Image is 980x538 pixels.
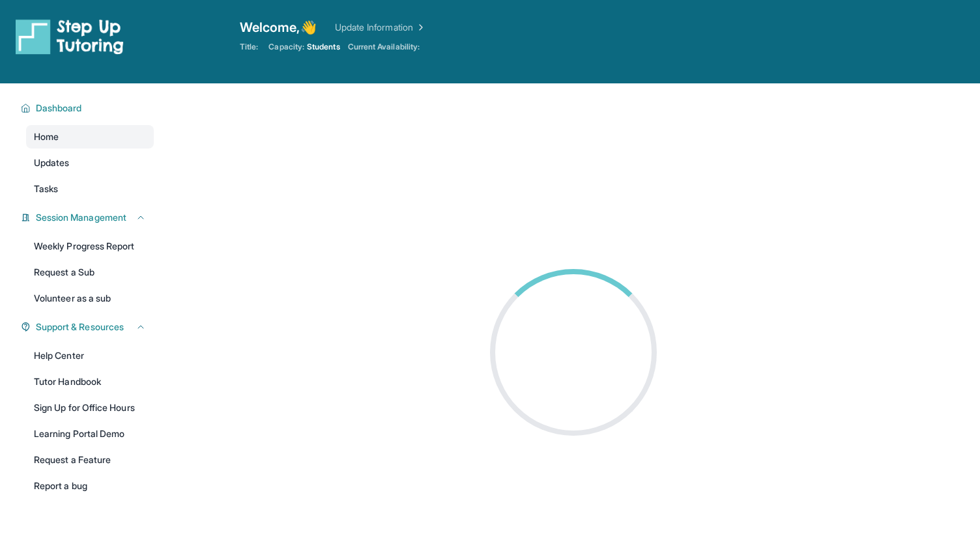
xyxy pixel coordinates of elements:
[26,448,154,472] a: Request a Feature
[26,370,154,393] a: Tutor Handbook
[26,344,154,367] a: Help Center
[26,474,154,498] a: Report a bug
[26,396,154,419] a: Sign Up for Office Hours
[26,261,154,284] a: Request a Sub
[26,234,154,258] a: Weekly Progress Report
[31,211,146,224] button: Session Management
[240,42,258,52] span: Title:
[413,21,426,34] img: Chevron Right
[240,18,317,36] span: Welcome, 👋
[268,42,304,52] span: Capacity:
[26,177,154,201] a: Tasks
[31,102,146,115] button: Dashboard
[307,42,340,52] span: Students
[34,182,58,195] span: Tasks
[36,102,82,115] span: Dashboard
[335,21,426,34] a: Update Information
[26,125,154,149] a: Home
[348,42,420,52] span: Current Availability:
[26,151,154,175] a: Updates
[31,320,146,333] button: Support & Resources
[26,287,154,310] a: Volunteer as a sub
[34,156,70,169] span: Updates
[26,422,154,446] a: Learning Portal Demo
[34,130,59,143] span: Home
[36,320,124,333] span: Support & Resources
[16,18,124,55] img: logo
[36,211,126,224] span: Session Management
